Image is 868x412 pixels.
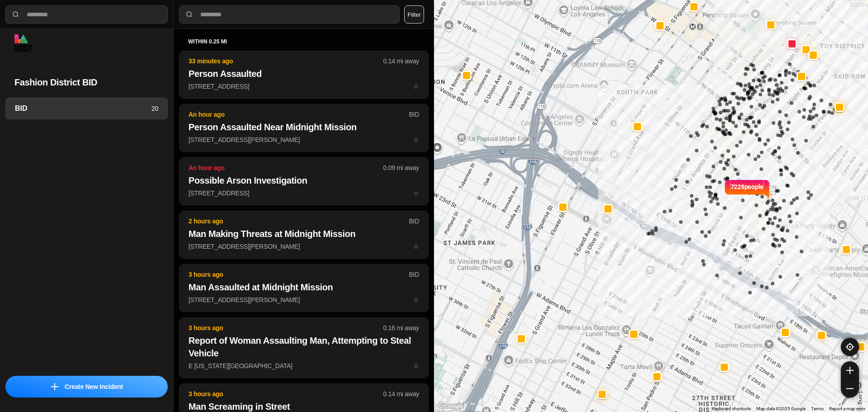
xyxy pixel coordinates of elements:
[179,82,429,90] a: 33 minutes ago0.14 mi awayPerson Assaulted[STREET_ADDRESS]star
[731,182,764,202] p: 7228 people
[51,383,58,390] img: icon
[846,367,854,374] img: zoom-in
[189,281,419,294] h2: Man Assaulted at Midnight Mission
[11,10,20,19] img: search
[179,136,429,143] a: An hour agoBIDPerson Assaulted Near Midnight Mission[STREET_ADDRESS][PERSON_NAME]star
[189,389,383,398] p: 3 hours ago
[189,57,383,66] p: 33 minutes ago
[413,296,419,303] span: star
[409,270,419,279] p: BID
[413,243,419,250] span: star
[65,382,123,391] p: Create New Incident
[846,343,854,351] img: recenter
[189,110,409,119] p: An hour ago
[15,103,151,114] h3: BID
[404,5,424,24] button: Filter
[189,163,383,172] p: An hour ago
[179,242,429,250] a: 2 hours agoBIDMan Making Threats at Midnight Mission[STREET_ADDRESS][PERSON_NAME]star
[179,264,429,312] button: 3 hours agoBIDMan Assaulted at Midnight Mission[STREET_ADDRESS][PERSON_NAME]star
[151,104,158,113] p: 20
[189,121,419,133] h2: Person Assaulted Near Midnight Mission
[189,174,419,187] h2: Possible Arson Investigation
[189,242,419,251] p: [STREET_ADDRESS][PERSON_NAME]
[436,400,466,412] img: Google
[5,376,168,398] button: iconCreate New Incident
[413,136,419,143] span: star
[189,217,409,226] p: 2 hours ago
[756,406,806,411] span: Map data ©2025 Google
[189,323,383,332] p: 3 hours ago
[14,76,159,89] h2: Fashion District BID
[764,179,770,199] img: notch
[413,189,419,197] span: star
[189,135,419,144] p: [STREET_ADDRESS][PERSON_NAME]
[846,385,854,392] img: zoom-out
[724,179,731,199] img: notch
[436,400,466,412] a: Open this area in Google Maps (opens a new window)
[189,270,409,279] p: 3 hours ago
[413,362,419,369] span: star
[179,211,429,259] button: 2 hours agoBIDMan Making Threats at Midnight Mission[STREET_ADDRESS][PERSON_NAME]star
[409,217,419,226] p: BID
[383,163,419,172] p: 0.09 mi away
[179,104,429,152] button: An hour agoBIDPerson Assaulted Near Midnight Mission[STREET_ADDRESS][PERSON_NAME]star
[409,110,419,119] p: BID
[179,317,429,378] button: 3 hours ago0.16 mi awayReport of Woman Assaulting Man, Attempting to Steal VehicleE [US_STATE][GE...
[841,338,859,356] button: recenter
[188,38,420,45] h5: within 0.25 mi
[712,406,751,412] button: Keyboard shortcuts
[383,323,419,332] p: 0.16 mi away
[179,296,429,303] a: 3 hours agoBIDMan Assaulted at Midnight Mission[STREET_ADDRESS][PERSON_NAME]star
[829,406,865,411] a: Report a map error
[189,361,419,370] p: E [US_STATE][GEOGRAPHIC_DATA]
[811,406,824,411] a: Terms (opens in new tab)
[841,379,859,398] button: zoom-out
[189,295,419,304] p: [STREET_ADDRESS][PERSON_NAME]
[189,67,419,80] h2: Person Assaulted
[5,98,168,119] a: BID20
[383,57,419,66] p: 0.14 mi away
[14,34,32,52] img: logo
[185,10,194,19] img: search
[413,83,419,90] span: star
[189,189,419,198] p: [STREET_ADDRESS]
[189,227,419,240] h2: Man Making Threats at Midnight Mission
[179,51,429,99] button: 33 minutes ago0.14 mi awayPerson Assaulted[STREET_ADDRESS]star
[179,362,429,369] a: 3 hours ago0.16 mi awayReport of Woman Assaulting Man, Attempting to Steal VehicleE [US_STATE][GE...
[189,334,419,360] h2: Report of Woman Assaulting Man, Attempting to Steal Vehicle
[189,82,419,91] p: [STREET_ADDRESS]
[179,157,429,205] button: An hour ago0.09 mi awayPossible Arson Investigation[STREET_ADDRESS]star
[179,189,429,197] a: An hour ago0.09 mi awayPossible Arson Investigation[STREET_ADDRESS]star
[841,361,859,379] button: zoom-in
[383,389,419,398] p: 0.14 mi away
